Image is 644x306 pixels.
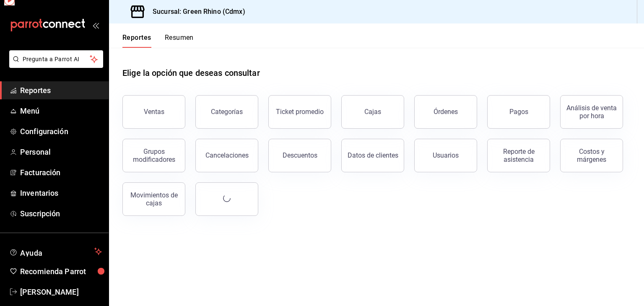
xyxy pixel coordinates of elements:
[122,34,151,48] button: Reportes
[20,286,102,298] span: [PERSON_NAME]
[23,55,90,64] span: Pregunta a Parrot AI
[20,105,102,117] span: Menú
[560,139,623,172] button: Costos y márgenes
[20,146,102,158] span: Personal
[283,151,317,159] div: Descuentos
[493,148,545,163] div: Reporte de asistencia
[122,182,185,216] button: Movimientos de cajas
[268,95,331,129] button: Ticket promedio
[20,246,91,257] span: Ayuda
[122,67,260,79] h1: Elige la opción que deseas consultar
[20,126,102,137] span: Configuración
[9,50,103,68] button: Pregunta a Parrot AI
[566,148,618,163] div: Costos y márgenes
[146,7,245,17] h3: Sucursal: Green Rhino (Cdmx)
[205,151,249,159] div: Cancelaciones
[122,95,185,129] button: Ventas
[122,139,185,172] button: Grupos modificadores
[20,187,102,199] span: Inventarios
[92,22,99,29] button: open_drawer_menu
[195,139,258,172] button: Cancelaciones
[434,108,458,116] div: Órdenes
[20,266,102,277] span: Recomienda Parrot
[128,148,180,163] div: Grupos modificadores
[509,108,528,116] div: Pagos
[487,95,550,129] button: Pagos
[348,151,398,159] div: Datos de clientes
[144,108,164,116] div: Ventas
[566,104,618,120] div: Análisis de venta por hora
[20,167,102,178] span: Facturación
[122,34,194,48] div: navigation tabs
[20,85,102,96] span: Reportes
[211,108,243,116] div: Categorías
[414,139,477,172] button: Usuarios
[195,95,258,129] button: Categorías
[128,191,180,207] div: Movimientos de cajas
[487,139,550,172] button: Reporte de asistencia
[165,34,194,48] button: Resumen
[414,95,477,129] button: Órdenes
[560,95,623,129] button: Análisis de venta por hora
[6,61,103,70] a: Pregunta a Parrot AI
[433,151,459,159] div: Usuarios
[341,95,404,129] button: Cajas
[276,108,324,116] div: Ticket promedio
[364,108,381,116] div: Cajas
[341,139,404,172] button: Datos de clientes
[20,208,102,219] span: Suscripción
[268,139,331,172] button: Descuentos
